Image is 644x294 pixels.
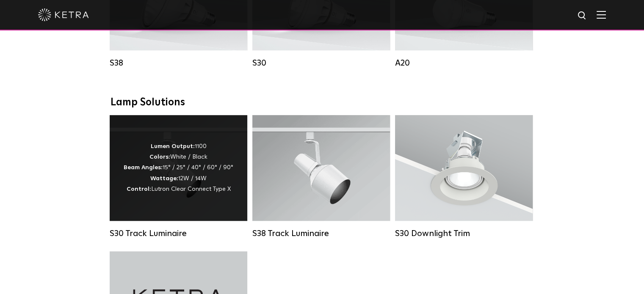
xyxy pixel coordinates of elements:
strong: Wattage: [150,176,178,181]
img: search icon [577,11,588,21]
div: S30 [252,58,390,68]
div: A20 [395,58,533,68]
strong: Beam Angles: [124,165,163,170]
a: S38 Track Luminaire Lumen Output:1100Colors:White / BlackBeam Angles:10° / 25° / 40° / 60°Wattage... [252,115,390,239]
span: Lutron Clear Connect Type X [151,186,231,192]
img: ketra-logo-2019-white [38,8,89,21]
strong: Control: [127,186,151,192]
a: S30 Downlight Trim S30 Downlight Trim [395,115,533,239]
strong: Lumen Output: [151,143,195,149]
div: 1100 White / Black 15° / 25° / 40° / 60° / 90° 12W / 14W [124,141,233,195]
img: Hamburger%20Nav.svg [597,11,606,19]
a: S30 Track Luminaire Lumen Output:1100Colors:White / BlackBeam Angles:15° / 25° / 40° / 60° / 90°W... [110,115,247,239]
div: Lamp Solutions [111,96,534,109]
div: S30 Track Luminaire [110,228,247,239]
div: S38 Track Luminaire [252,228,390,239]
div: S38 [110,58,247,68]
div: S30 Downlight Trim [395,228,533,239]
strong: Colors: [149,154,170,160]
